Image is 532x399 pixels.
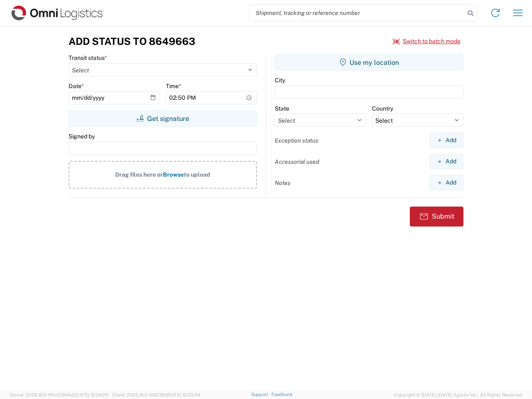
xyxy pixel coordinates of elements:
[275,105,289,112] label: State
[115,171,163,178] span: Drag files here or
[167,392,200,397] span: [DATE] 12:25:34
[10,392,108,397] span: Server: 2025.16.0-1ffcc23b9e2
[430,133,463,148] button: Add
[69,82,84,90] label: Date
[163,171,184,178] span: Browse
[69,110,257,127] button: Get signature
[249,5,465,21] input: Shipment, tracking or reference number
[275,158,319,165] label: Accessorial used
[430,154,463,169] button: Add
[275,179,291,187] label: Notes
[69,54,107,62] label: Transit status
[184,171,210,178] span: to upload
[430,175,463,190] button: Add
[251,392,272,397] a: Support
[394,391,522,399] span: Copyright © [DATE]-[DATE] Agistix Inc., All Rights Reserved
[275,76,285,84] label: City
[372,105,393,112] label: Country
[75,392,108,397] span: [DATE] 12:29:29
[275,54,463,71] button: Use my location
[410,207,463,227] button: Submit
[69,133,95,140] label: Signed by
[271,392,293,397] a: Feedback
[275,137,318,144] label: Exception status
[166,82,181,90] label: Time
[69,35,195,47] h3: Add Status to 8649663
[112,392,200,397] span: Client: 2025.16.0-1592391
[393,34,461,48] button: Switch to batch mode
